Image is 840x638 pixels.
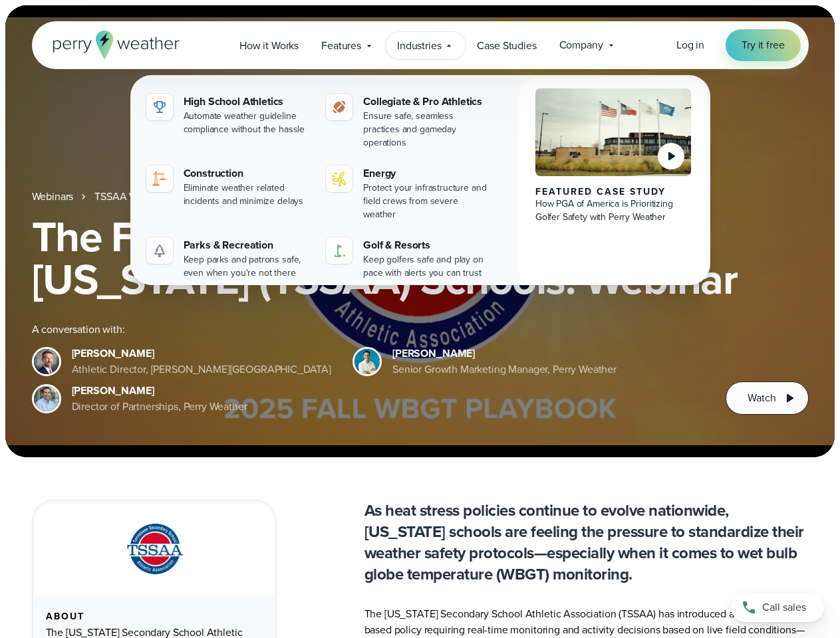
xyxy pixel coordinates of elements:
div: Keep parks and patrons safe, even when you're not there [184,253,311,280]
div: Parks & Recreation [184,237,311,253]
img: parks-icon-grey.svg [152,243,168,259]
div: Energy [363,165,490,181]
a: Parks & Recreation Keep parks and patrons safe, even when you're not there [141,232,316,285]
div: How PGA of America is Prioritizing Golfer Safety with Perry Weather [535,197,692,224]
a: Webinars [32,189,74,205]
div: Golf & Resorts [363,237,490,253]
img: Spencer Patton, Perry Weather [354,349,380,374]
a: Collegiate & Pro Athletics Ensure safe, seamless practices and gameday operations [321,88,495,155]
div: Athletic Director, [PERSON_NAME][GEOGRAPHIC_DATA] [72,362,332,377]
div: Automate weather guideline compliance without the hassle [184,110,311,136]
div: Eliminate weather related incidents and minimize delays [184,181,311,208]
img: energy-icon@2x-1.svg [331,171,347,187]
span: Watch [748,390,775,406]
a: Energy Protect your infrastructure and field crews from severe weather [321,160,495,227]
div: Featured Case Study [535,187,692,197]
span: Industries [397,38,441,54]
a: PGA of America, Frisco Campus Featured Case Study How PGA of America is Prioritizing Golfer Safet... [519,78,708,296]
a: construction perry weather Construction Eliminate weather related incidents and minimize delays [141,160,316,213]
div: [PERSON_NAME] [72,383,247,399]
div: [PERSON_NAME] [72,346,332,362]
div: High School Athletics [184,94,311,110]
img: Jeff Wood [34,386,59,411]
p: As heat stress policies continue to evolve nationwide, [US_STATE] schools are feeling the pressur... [364,500,809,585]
a: Call sales [731,593,824,622]
a: TSSAA WBGT Fall Playbook [94,189,221,205]
div: About [46,611,263,622]
div: A conversation with: [32,322,705,338]
span: Company [559,37,603,53]
span: Call sales [762,599,806,615]
img: Brian Wyatt [34,349,59,374]
img: highschool-icon.svg [152,99,168,115]
div: Construction [184,165,311,181]
div: Protect your infrastructure and field crews from severe weather [363,181,490,221]
span: Features [321,38,361,54]
a: Golf & Resorts Keep golfers safe and play on pace with alerts you can trust [321,232,495,285]
div: Collegiate & Pro Athletics [363,94,490,110]
img: PGA of America, Frisco Campus [535,88,692,176]
img: golf-iconV2.svg [331,243,347,259]
div: Keep golfers safe and play on pace with alerts you can trust [363,253,490,280]
img: proathletics-icon@2x-1.svg [331,99,347,115]
span: Case Studies [477,38,536,54]
img: construction perry weather [152,171,168,187]
div: Director of Partnerships, Perry Weather [72,399,247,415]
a: Case Studies [466,32,547,59]
button: Watch [726,381,808,415]
h1: The Fall WBGT Playbook for [US_STATE] (TSSAA) Schools: Webinar [32,215,809,300]
div: Ensure safe, seamless practices and gameday operations [363,110,490,150]
nav: Breadcrumb [32,189,809,205]
a: High School Athletics Automate weather guideline compliance without the hassle [141,88,316,142]
a: Try it free [726,29,800,61]
div: [PERSON_NAME] [392,346,617,362]
span: How it Works [239,38,299,54]
span: Log in [676,37,704,53]
span: Try it free [742,37,784,53]
img: TSSAA-Tennessee-Secondary-School-Athletic-Association.svg [110,519,199,580]
div: Senior Growth Marketing Manager, Perry Weather [392,362,617,377]
a: How it Works [228,32,310,59]
a: Log in [676,37,704,53]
